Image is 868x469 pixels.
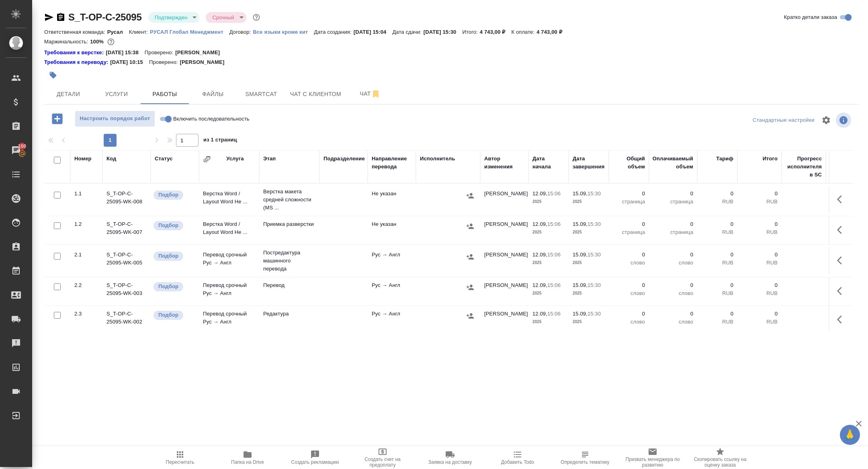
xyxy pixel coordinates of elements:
span: Определить тематику [561,459,609,465]
button: Здесь прячутся важные кнопки [832,251,852,270]
span: Пересчитать [166,459,194,465]
p: 15:30 [588,221,601,227]
p: RUB [741,318,778,326]
button: Определить тематику [551,446,619,469]
td: S_T-OP-C-25095-WK-003 [102,277,151,305]
div: Услуга [226,155,244,163]
div: Направление перевода [372,155,412,171]
p: Постредактура машинного перевода [263,249,315,273]
p: 0 [741,251,778,259]
button: Подтвержден [152,14,190,21]
p: 15.09, [573,282,588,288]
button: Добавить работу [46,111,68,127]
p: Приемка разверстки [263,220,315,228]
button: Пересчитать [146,446,214,469]
div: Код [106,155,116,163]
div: 1.2 [74,220,98,228]
p: 0 [613,220,645,228]
div: Можно подбирать исполнителей [153,251,195,262]
p: 0 [741,190,778,198]
p: 15:06 [547,311,561,317]
p: [PERSON_NAME] [175,49,226,57]
p: слово [653,289,693,297]
p: Подбор [158,191,178,199]
button: Добавить Todo [484,446,551,469]
button: Здесь прячутся важные кнопки [832,190,852,209]
button: Настроить порядок работ [75,111,155,127]
p: 0 [613,310,645,318]
button: Назначить [464,310,476,322]
p: 15:30 [588,282,601,288]
p: RUB [741,198,778,206]
p: РУСАЛ Глобал Менеджмент [150,29,229,35]
p: 2025 [532,198,565,206]
td: [PERSON_NAME] [480,277,528,305]
p: страница [613,228,645,236]
td: [PERSON_NAME] [480,247,528,275]
div: Подтвержден [206,12,246,23]
p: 15:06 [547,252,561,258]
div: Итого [763,155,778,163]
p: 100% [90,39,106,45]
p: 12.09, [532,252,547,258]
span: Кратко детали заказа [784,13,837,21]
p: 0 [613,190,645,198]
td: Не указан [368,186,416,214]
button: Здесь прячутся важные кнопки [832,310,852,329]
td: S_T-OP-C-25095-WK-007 [102,216,151,244]
button: Создать рекламацию [281,446,349,469]
p: слово [613,289,645,297]
button: Скопировать ссылку [56,12,66,22]
p: Все языки кроме кит [253,29,314,35]
p: 0 [701,281,733,289]
p: 4 743,00 ₽ [480,29,512,35]
div: Исполнитель [420,155,455,163]
p: Ответственная команда: [44,29,107,35]
p: RUB [701,318,733,326]
div: Подтвержден [148,12,200,23]
p: слово [653,318,693,326]
p: Подбор [158,311,178,319]
p: страница [613,198,645,206]
p: Подбор [158,283,178,291]
p: Перевод [263,281,315,289]
button: Назначить [464,190,476,202]
button: Скопировать ссылку для ЯМессенджера [44,12,54,22]
p: 0 [741,220,778,228]
p: 0 [613,281,645,289]
p: 12.09, [532,311,547,317]
span: Призвать менеджера по развитию [624,457,682,468]
span: из 1 страниц [203,135,237,147]
span: Добавить Todo [501,459,534,465]
td: Рус → Англ [368,306,416,334]
p: RUB [741,228,778,236]
p: 2025 [573,318,605,326]
p: 15:06 [547,221,561,227]
p: 0 [741,310,778,318]
a: Требования к переводу: [44,58,110,66]
p: 4 743,00 ₽ [536,29,568,35]
div: Можно подбирать исполнителей [153,281,195,292]
p: страница [653,228,693,236]
span: Настроить таблицу [817,111,836,130]
p: Проверено: [145,49,176,57]
div: Можно подбирать исполнителей [153,190,195,201]
p: 0 [653,281,693,289]
span: 100 [13,142,31,150]
button: Назначить [464,281,476,293]
p: RUB [701,198,733,206]
div: Статус [155,155,173,163]
svg: Отписаться [371,89,381,99]
a: Требования к верстке: [44,49,106,57]
td: S_T-OP-C-25095-WK-002 [102,306,151,334]
td: Верстка Word / Layout Word Не ... [199,216,259,244]
td: S_T-OP-C-25095-WK-005 [102,247,151,275]
span: Посмотреть информацию [836,113,853,128]
p: Договор: [229,29,253,35]
p: 15:06 [547,282,561,288]
p: Итого: [462,29,479,35]
p: Подбор [158,252,178,260]
p: 0 [701,251,733,259]
button: Назначить [464,251,476,263]
p: 0 [653,310,693,318]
